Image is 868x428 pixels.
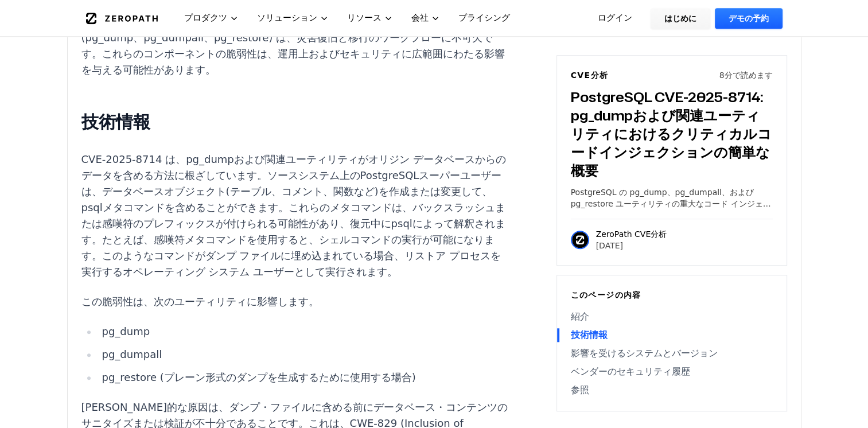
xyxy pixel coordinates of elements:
a: 紹介 [571,310,773,324]
h6: CVE分析 [571,69,609,81]
p: PostgreSQL の pg_dump、pg_dumpall、および pg_restore ユーティリティの重大なコード インジェクションの脆弱性である CVE-2025-8714 の概要。こ... [571,186,773,209]
font: プロダクツ [184,11,227,25]
li: pg_dumpall [98,347,508,363]
a: はじめに [651,8,710,29]
img: ZeroPath CVE分析 [571,231,589,249]
font: 8分で読めます [719,71,773,80]
a: ログイン [584,8,646,29]
font: ソリューション [257,11,317,25]
font: リソース [347,11,382,25]
p: [DATE] [596,240,667,251]
a: 技術情報 [571,328,773,342]
p: ZeroPath CVE分析 [596,228,667,240]
li: pg_restore (プレーン形式のダンプを生成するために使用する場合) [98,369,508,386]
font: プライシング [458,11,510,25]
h6: このページの内容 [571,289,773,301]
h3: PostgreSQL CVE-2025-8714: pg_dumpおよび関連ユーティリティにおけるクリティカルコードインジェクションの簡単な概要 [571,88,773,180]
h2: 技術情報 [81,110,508,133]
p: この脆弱性は、次のユーティリティに影響します。 [81,294,508,310]
a: デモの予約 [715,8,783,29]
p: CVE-2025-8714 は、pg_dumpおよび関連ユーティリティがオリジン データベースからのデータを含める方法に根ざしています。ソースシステム上のPostgreSQLスーパーユーザーは、... [81,151,508,280]
a: ベンダーのセキュリティ履歴 [571,365,773,379]
a: 影響を受けるシステムとバージョン [571,347,773,360]
font: 会社 [411,11,429,25]
li: pg_dump [98,324,508,340]
a: 参照 [571,383,773,397]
